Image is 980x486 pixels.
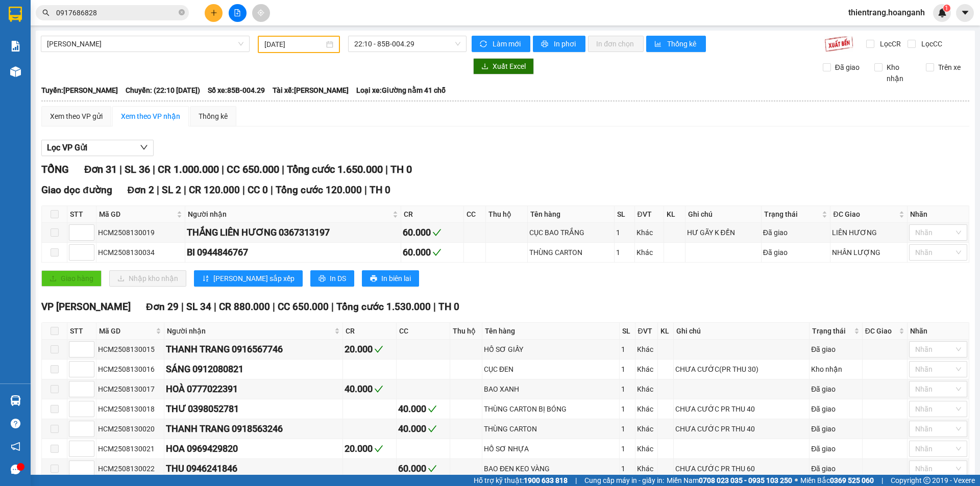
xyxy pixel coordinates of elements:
th: STT [67,206,96,223]
span: printer [318,275,326,283]
span: TH 0 [390,163,412,175]
span: | [364,184,367,196]
span: | [153,163,155,175]
th: Tên hàng [528,206,615,223]
div: CHƯA CƯỚC PR THU 40 [675,423,807,434]
span: CC 650.000 [278,301,329,313]
span: 22:10 - 85B-004.29 [354,36,460,52]
div: HCM2508130018 [98,403,162,415]
td: HCM2508130016 [96,360,164,379]
span: check [428,424,437,433]
button: plus [205,4,223,22]
span: Người nhận [167,325,332,337]
button: aim [252,4,270,22]
div: Nhãn [910,209,966,220]
div: CỤC ĐEN [484,364,618,375]
span: | [242,184,245,196]
img: warehouse-icon [10,66,21,77]
span: | [157,184,159,196]
div: 60.000 [403,225,461,240]
span: printer [541,40,550,48]
span: Trên xe [934,62,965,73]
div: THANH TRANG 0916567746 [166,342,341,356]
span: check [432,248,442,257]
div: Khác [637,364,656,375]
div: HỒ SƠ NHỰA [484,443,618,454]
div: Nhãn [910,325,966,337]
div: Đã giao [811,403,861,415]
span: | [881,475,883,486]
div: Khác [637,463,656,474]
span: thientrang.hoanganh [840,6,933,19]
span: down [140,143,148,151]
span: TH 0 [438,301,459,313]
span: CC 650.000 [227,163,279,175]
span: | [273,301,275,313]
div: Khác [636,247,663,258]
div: Khác [637,423,656,434]
div: Khác [637,383,656,395]
div: HỒ SƠ GIẤY [484,344,618,355]
span: Thống kê [667,38,698,49]
span: Đơn 31 [84,163,117,175]
div: BAO ĐEN KEO VÀNG [484,463,618,474]
span: SL 34 [186,301,211,313]
div: THÙNG CARTON [529,247,612,258]
div: Đã giao [763,247,829,258]
span: Số xe: 85B-004.29 [208,85,265,96]
span: ⚪️ [795,478,798,482]
th: CR [343,323,397,340]
div: HCM2508130020 [98,423,162,434]
span: sync [480,40,488,48]
div: 1 [621,383,633,395]
span: | [331,301,334,313]
span: Kho nhận [883,62,918,84]
span: Mã GD [99,325,154,337]
th: Thu hộ [486,206,528,223]
span: Miền Nam [667,475,792,486]
span: 1 [945,5,948,12]
div: Khác [637,443,656,454]
div: CỤC BAO TRẮNG [529,227,612,238]
div: Đã giao [811,443,861,454]
span: Hỗ trợ kỹ thuật: [474,475,568,486]
div: HCM2508130016 [98,364,162,375]
span: download [481,63,488,71]
span: Chuyến: (22:10 [DATE]) [126,85,200,96]
span: bar-chart [654,40,663,48]
span: question-circle [11,419,20,428]
div: Xem theo VP nhận [121,111,180,122]
th: Thu hộ [450,323,482,340]
td: HCM2508130020 [96,419,164,439]
span: | [385,163,388,175]
span: | [214,301,216,313]
div: 1 [621,344,633,355]
span: check [374,385,383,394]
span: copyright [923,477,930,484]
div: LIÊN HƯƠNG [832,227,905,238]
th: CR [401,206,463,223]
span: | [271,184,273,196]
td: HCM2508130017 [96,379,164,399]
th: KL [658,323,674,340]
div: BI 0944846767 [187,245,399,260]
div: HCM2508130021 [98,443,162,454]
button: printerIn DS [310,270,354,287]
div: Xem theo VP gửi [50,111,103,122]
button: downloadNhập kho nhận [109,270,186,287]
span: check [432,228,442,237]
div: CHƯA CƯỚC(PR THU 30) [675,364,807,375]
strong: 0369 525 060 [830,476,874,484]
div: Khác [636,227,663,238]
img: 9k= [824,36,853,52]
span: check [374,444,383,453]
div: THÙNG CARTON BỊ BÓNG [484,403,618,415]
div: THANH TRANG 0918563246 [166,422,341,436]
div: Đã giao [811,383,861,395]
span: aim [257,9,264,16]
button: bar-chartThống kê [646,36,706,52]
span: Trạng thái [812,325,852,337]
button: In đơn chọn [588,36,644,52]
sup: 1 [943,5,950,12]
button: syncLàm mới [472,36,530,52]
